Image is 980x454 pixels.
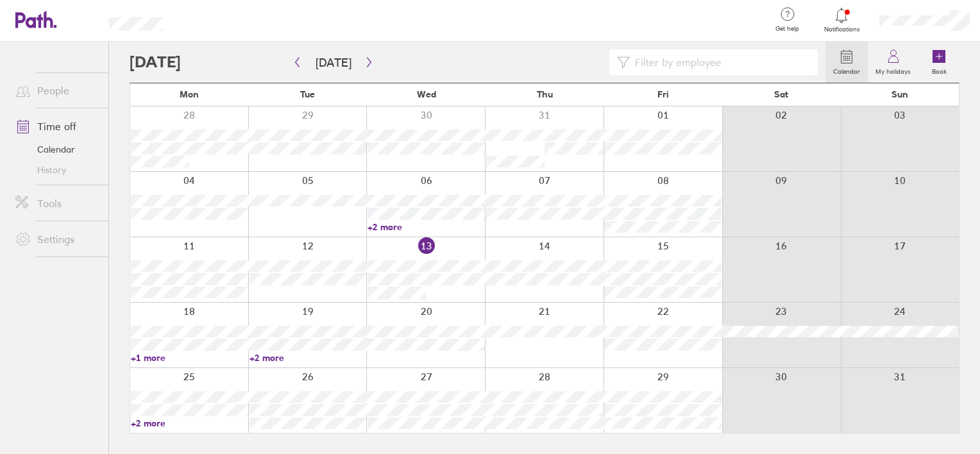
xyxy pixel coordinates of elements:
label: My holidays [868,64,918,76]
a: Settings [5,226,108,252]
a: +1 more [131,352,248,364]
a: +2 more [249,352,367,364]
span: Sun [891,89,908,99]
span: Tue [300,89,315,99]
span: Wed [417,89,436,99]
label: Book [924,64,954,76]
label: Calendar [825,64,868,76]
a: Calendar [5,139,108,160]
a: People [5,78,108,103]
a: Calendar [825,42,868,83]
a: My holidays [868,42,918,83]
input: Filter by employee [630,50,811,74]
span: Mon [180,89,199,99]
a: Time off [5,113,108,139]
a: History [5,160,108,180]
a: +2 more [367,221,485,233]
span: Get help [766,25,808,33]
span: Notifications [821,26,863,33]
a: Book [918,42,959,83]
span: Fri [657,89,669,99]
a: +2 more [131,417,248,429]
a: Notifications [821,6,863,33]
span: Sat [774,89,788,99]
span: Thu [537,89,553,99]
button: [DATE] [305,52,362,73]
a: Tools [5,190,108,216]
